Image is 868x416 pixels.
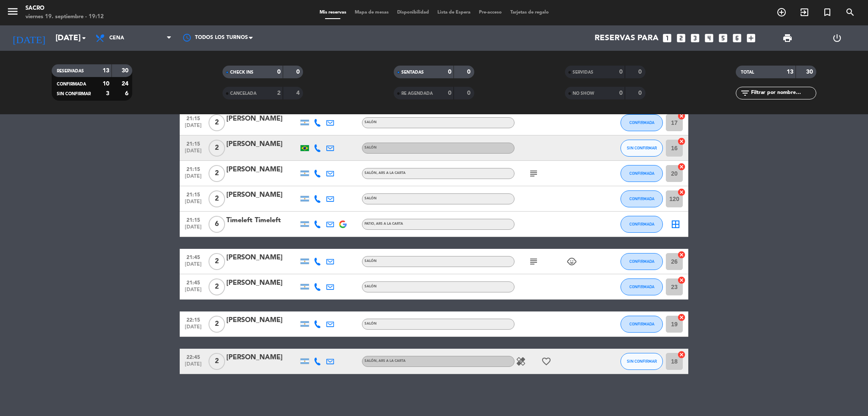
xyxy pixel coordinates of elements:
[57,69,84,73] span: RESERVADAS
[377,359,406,363] span: , ARS A LA CARTA
[183,113,204,123] span: 21:15
[638,69,643,75] strong: 0
[677,163,686,171] i: cancel
[677,251,686,259] i: cancel
[629,259,654,264] span: CONFIRMADA
[448,90,451,96] strong: 0
[122,68,130,74] strong: 30
[364,171,406,175] span: SALÓN
[629,284,654,289] span: CONFIRMADA
[183,352,204,361] span: 22:45
[183,148,204,158] span: [DATE]
[183,224,204,234] span: [DATE]
[567,256,577,267] i: child_care
[364,322,377,325] span: SALÓN
[296,90,301,96] strong: 4
[183,199,204,209] span: [DATE]
[619,69,623,75] strong: 0
[209,278,225,295] span: 2
[226,139,298,150] div: [PERSON_NAME]
[183,361,204,371] span: [DATE]
[226,278,298,289] div: [PERSON_NAME]
[209,316,225,333] span: 2
[620,216,663,233] button: CONFIRMADA
[506,10,553,15] span: Tarjetas de regalo
[638,90,643,96] strong: 0
[339,220,347,228] img: google-logo.png
[740,88,750,98] i: filter_list
[364,359,406,363] span: SALÓN
[741,70,754,74] span: TOTAL
[529,168,539,179] i: subject
[516,356,526,366] i: healing
[529,256,539,267] i: subject
[209,114,225,131] span: 2
[364,146,377,149] span: SALÓN
[595,33,659,43] span: Reservas para
[620,353,663,370] button: SIN CONFIRMAR
[25,13,104,21] div: viernes 19. septiembre - 19:12
[183,164,204,174] span: 21:15
[230,70,253,74] span: CHECK INS
[467,90,472,96] strong: 0
[6,5,19,21] button: menu
[57,82,86,86] span: CONFIRMADA
[226,164,298,175] div: [PERSON_NAME]
[812,25,862,51] div: LOG OUT
[364,222,403,226] span: PATIO
[620,165,663,182] button: CONFIRMADA
[364,121,377,124] span: SALÓN
[230,91,256,96] span: CANCELADA
[629,222,654,226] span: CONFIRMADA
[122,81,130,87] strong: 24
[627,359,657,364] span: SIN CONFIRMAR
[393,10,433,15] span: Disponibilidad
[401,91,433,96] span: RE AGENDADA
[806,69,815,75] strong: 30
[822,7,832,17] i: turned_in_not
[620,253,663,270] button: CONFIRMADA
[6,29,51,47] i: [DATE]
[629,322,654,326] span: CONFIRMADA
[209,353,225,370] span: 2
[106,91,109,96] strong: 3
[732,33,743,44] i: looks_6
[315,10,351,15] span: Mis reservas
[183,138,204,148] span: 21:15
[364,285,377,288] span: SALÓN
[620,278,663,295] button: CONFIRMADA
[629,120,654,125] span: CONFIRMADA
[226,352,298,363] div: [PERSON_NAME]
[573,70,593,74] span: SERVIDAS
[750,88,816,98] input: Filtrar por nombre...
[662,33,673,44] i: looks_one
[799,7,810,17] i: exit_to_app
[351,10,393,15] span: Mapa de mesas
[183,287,204,297] span: [DATE]
[183,174,204,183] span: [DATE]
[677,313,686,322] i: cancel
[25,4,104,13] div: Sacro
[377,171,406,175] span: , ARS A LA CARTA
[209,140,225,157] span: 2
[677,276,686,284] i: cancel
[226,215,298,226] div: Timeleft Timeleft
[183,262,204,271] span: [DATE]
[704,33,715,44] i: looks_4
[277,90,281,96] strong: 2
[125,91,130,96] strong: 6
[541,356,551,366] i: favorite_border
[676,33,687,44] i: looks_two
[629,171,654,176] span: CONFIRMADA
[277,69,281,75] strong: 0
[746,33,757,44] i: add_box
[620,114,663,131] button: CONFIRMADA
[364,197,377,200] span: SALÓN
[183,277,204,287] span: 21:45
[670,219,681,229] i: border_all
[845,7,855,17] i: search
[226,315,298,326] div: [PERSON_NAME]
[57,92,91,96] span: SIN CONFIRMAR
[374,222,403,226] span: , ARS A LA CARTA
[209,165,225,182] span: 2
